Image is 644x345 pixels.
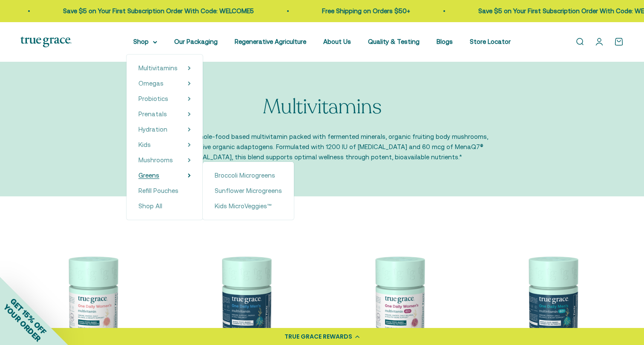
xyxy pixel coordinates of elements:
[323,38,351,45] a: About Us
[368,38,420,45] a: Quality & Testing
[138,80,164,87] span: Omegas
[138,172,159,179] span: Greens
[138,63,191,73] summary: Multivitamins
[138,63,178,73] a: Multivitamins
[2,302,43,343] span: YOUR ORDER
[235,38,306,45] a: Regenerative Agriculture
[138,124,167,135] a: Hydration
[138,124,191,135] summary: Hydration
[9,296,48,336] span: GET 15% OFF
[285,332,352,341] div: TRUE GRACE REWARDS
[138,95,168,102] span: Probiotics
[215,201,282,211] a: Kids MicroVeggies™
[138,141,151,148] span: Kids
[215,172,275,179] span: Broccoli Microgreens
[138,64,178,72] span: Multivitamins
[437,38,453,45] a: Blogs
[138,94,191,104] summary: Probiotics
[138,170,159,181] a: Greens
[138,155,191,165] summary: Mushrooms
[174,38,218,45] a: Our Packaging
[138,187,178,194] span: Refill Pouches
[138,156,173,164] span: Mushrooms
[138,109,191,119] summary: Prenatals
[138,109,167,119] a: Prenatals
[470,38,511,45] a: Store Locator
[138,94,168,104] a: Probiotics
[138,78,164,89] a: Omegas
[138,126,167,133] span: Hydration
[263,96,382,118] p: Multivitamins
[138,170,191,181] summary: Greens
[138,201,191,211] a: Shop All
[259,6,450,16] p: Save $5 on Your First Subscription Order With Code: WELCOME5
[215,186,282,196] a: Sunflower Microgreens
[138,202,162,210] span: Shop All
[138,140,151,150] a: Kids
[138,110,167,118] span: Prenatals
[103,7,191,14] a: Free Shipping on Orders $50+
[138,140,191,150] summary: Kids
[138,155,173,165] a: Mushrooms
[156,132,488,162] p: Experience a whole-food based multivitamin packed with fermented minerals, organic fruiting body ...
[215,187,282,194] span: Sunflower Microgreens
[133,37,157,47] summary: Shop
[518,7,607,14] a: Free Shipping on Orders $50+
[138,78,191,89] summary: Omegas
[215,202,272,210] span: Kids MicroVeggies™
[215,170,282,181] a: Broccoli Microgreens
[138,186,191,196] a: Refill Pouches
